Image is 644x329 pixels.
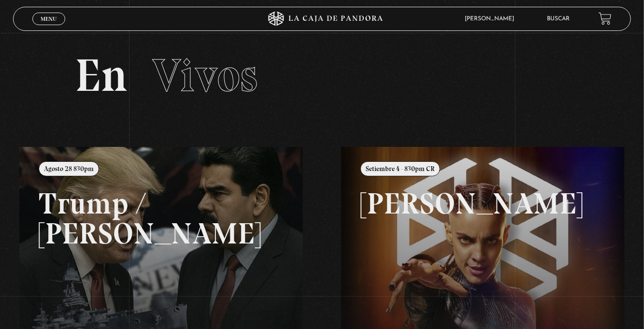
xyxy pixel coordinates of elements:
span: Vivos [152,48,258,103]
span: Cerrar [37,24,60,30]
h2: En [75,53,570,99]
span: Menu [41,16,57,22]
a: Buscar [547,16,570,22]
a: View your shopping cart [599,12,612,25]
span: [PERSON_NAME] [460,16,524,22]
